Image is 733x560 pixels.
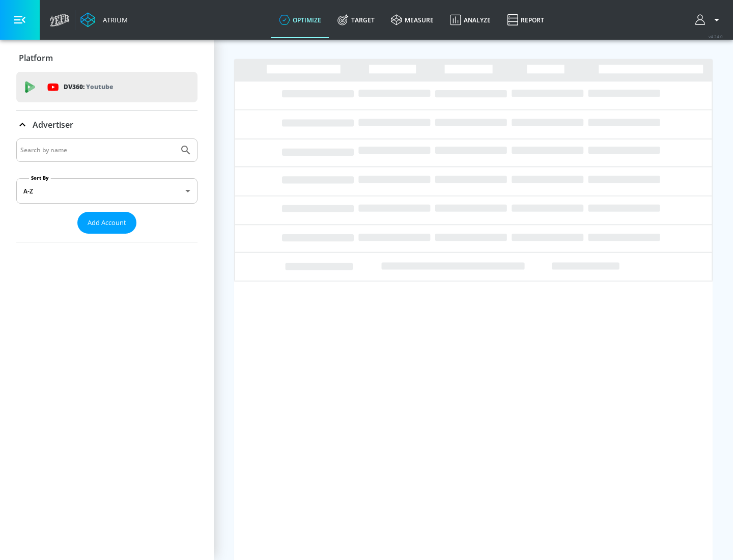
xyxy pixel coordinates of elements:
div: DV360: Youtube [16,72,198,102]
nav: list of Advertiser [16,234,198,242]
input: Search by name [20,144,175,157]
div: A-Z [16,178,198,204]
a: Analyze [442,2,499,38]
a: measure [383,2,442,38]
a: Target [329,2,383,38]
div: Advertiser [16,110,198,139]
span: Add Account [88,217,126,229]
label: Sort By [29,175,51,181]
a: optimize [271,2,329,38]
div: Advertiser [16,138,198,242]
p: DV360: [64,81,113,93]
button: Add Account [77,212,136,234]
p: Advertiser [33,119,73,130]
a: Report [499,2,552,38]
div: Atrium [99,15,128,24]
div: Platform [16,44,198,72]
a: Atrium [80,12,128,27]
p: Youtube [86,81,113,92]
p: Platform [19,52,53,64]
span: v 4.24.0 [709,34,723,39]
